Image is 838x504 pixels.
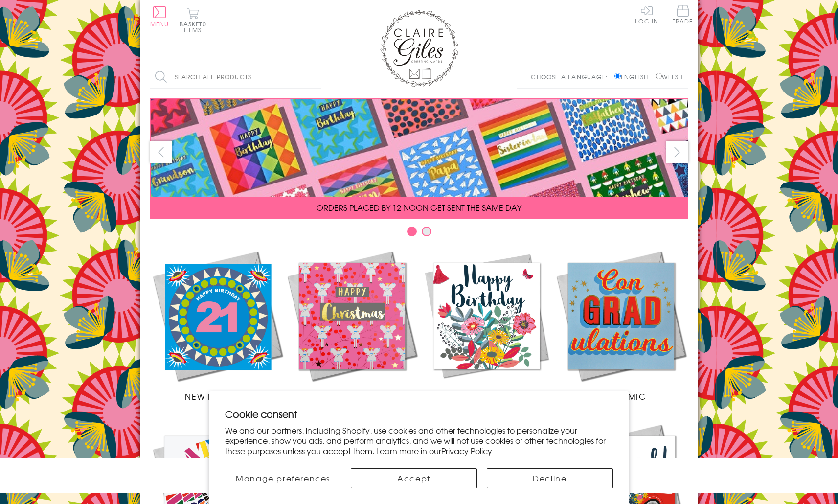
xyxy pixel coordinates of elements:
button: Basket0 items [180,8,206,33]
label: English [614,72,653,81]
button: Accept [351,468,477,488]
span: Birthdays [463,390,510,402]
span: ORDERS PLACED BY 12 NOON GET SENT THE SAME DAY [317,202,521,213]
button: next [666,141,688,163]
span: Manage preferences [236,472,330,484]
a: Log In [635,5,658,24]
a: New Releases [150,249,285,402]
label: Welsh [656,72,683,81]
input: Search [312,66,321,88]
p: Choose a language: [531,72,612,81]
img: Claire Giles Greetings Cards [380,10,458,87]
input: Welsh [656,73,662,79]
a: Privacy Policy [441,445,492,457]
button: Decline [487,468,613,488]
h2: Cookie consent [225,407,613,421]
span: Trade [673,5,693,24]
a: Trade [673,5,693,26]
a: Academic [554,249,688,402]
button: Carousel Page 1 (Current Slide) [407,227,417,236]
input: Search all products [150,66,321,88]
button: Carousel Page 2 [422,227,431,236]
span: 0 items [184,20,206,34]
input: English [614,73,621,79]
a: Birthdays [419,249,554,402]
span: Academic [596,390,646,402]
span: New Releases [185,390,249,402]
button: Menu [150,6,169,27]
button: Manage preferences [225,468,341,488]
div: Carousel Pagination [150,226,688,241]
a: Christmas [285,249,419,402]
span: Christmas [327,390,377,402]
button: prev [150,141,172,163]
p: We and our partners, including Shopify, use cookies and other technologies to personalize your ex... [225,425,613,456]
span: Menu [150,20,169,28]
